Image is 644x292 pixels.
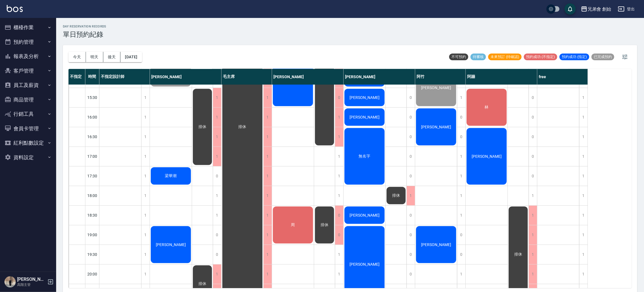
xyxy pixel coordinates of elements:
[141,166,150,186] div: 1
[407,147,415,166] div: 0
[335,265,343,284] div: 1
[141,147,150,166] div: 1
[579,88,588,107] div: 1
[221,69,272,85] div: 毛主席
[529,88,537,107] div: 0
[85,127,99,147] div: 16:30
[579,225,588,245] div: 1
[358,154,372,159] span: 無名字
[7,5,23,12] img: Logo
[263,265,272,284] div: 1
[272,69,344,85] div: [PERSON_NAME]
[344,69,415,85] div: [PERSON_NAME]
[85,107,99,127] div: 16:00
[2,64,54,78] button: 客戶管理
[457,166,465,186] div: 1
[237,124,248,129] span: 排休
[529,206,537,225] div: 1
[335,225,343,245] div: 0
[2,92,54,107] button: 商品管理
[348,213,381,217] span: [PERSON_NAME]
[592,54,614,59] span: 已完成預約
[263,147,272,166] div: 1
[335,147,343,166] div: 1
[348,95,381,100] span: [PERSON_NAME]
[2,35,54,49] button: 預約管理
[197,124,207,129] span: 排休
[197,281,207,286] span: 排休
[579,166,588,186] div: 1
[537,69,588,85] div: free
[63,31,106,38] h3: 單日預約紀錄
[263,166,272,186] div: 1
[263,206,272,225] div: 1
[559,54,589,59] span: 預約成功 (指定)
[579,206,588,225] div: 1
[141,186,150,205] div: 1
[335,108,343,127] div: 1
[213,225,221,245] div: 0
[348,115,381,119] span: [PERSON_NAME]
[335,127,343,147] div: 1
[407,206,415,225] div: 0
[588,6,611,13] div: 兄弟會 創始
[213,88,221,107] div: 1
[529,245,537,264] div: 1
[164,173,178,179] span: 梁華潮
[529,225,537,245] div: 1
[141,88,150,107] div: 1
[579,245,588,264] div: 1
[85,264,99,284] div: 20:00
[529,127,537,147] div: 0
[335,186,343,205] div: 1
[348,262,381,266] span: [PERSON_NAME]
[529,265,537,284] div: 1
[407,88,415,107] div: 0
[415,69,466,85] div: 阿竹
[85,88,99,107] div: 15:30
[85,186,99,205] div: 18:00
[263,127,272,147] div: 1
[213,186,221,205] div: 1
[407,108,415,127] div: 0
[529,166,537,186] div: 0
[457,225,465,245] div: 0
[420,85,452,90] span: [PERSON_NAME]
[213,265,221,284] div: 1
[85,147,99,166] div: 17:00
[407,225,415,245] div: 0
[2,150,54,165] button: 資料設定
[263,108,272,127] div: 1
[17,282,46,287] p: 高階主管
[155,242,187,247] span: [PERSON_NAME]
[565,3,576,15] button: save
[488,54,522,59] span: 未來預訂 (待確認)
[86,52,103,62] button: 明天
[213,108,221,127] div: 1
[319,223,330,228] span: 排休
[407,127,415,147] div: 0
[579,265,588,284] div: 1
[579,147,588,166] div: 1
[524,54,557,59] span: 預約成功 (不指定)
[407,186,415,205] div: 1
[457,186,465,205] div: 1
[2,20,54,35] button: 櫃檯作業
[616,4,637,14] button: 登出
[120,52,142,62] button: [DATE]
[141,265,150,284] div: 1
[263,88,272,107] div: 1
[4,276,16,288] img: Person
[457,245,465,264] div: 0
[407,166,415,186] div: 0
[63,25,106,28] h2: day Reservation records
[335,206,343,225] div: 0
[471,54,486,59] span: 待審核
[17,277,46,282] h5: [PERSON_NAME]
[213,245,221,264] div: 0
[335,166,343,186] div: 1
[457,88,465,107] div: 1
[457,108,465,127] div: 0
[407,265,415,284] div: 0
[579,3,613,15] button: 兄弟會 創始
